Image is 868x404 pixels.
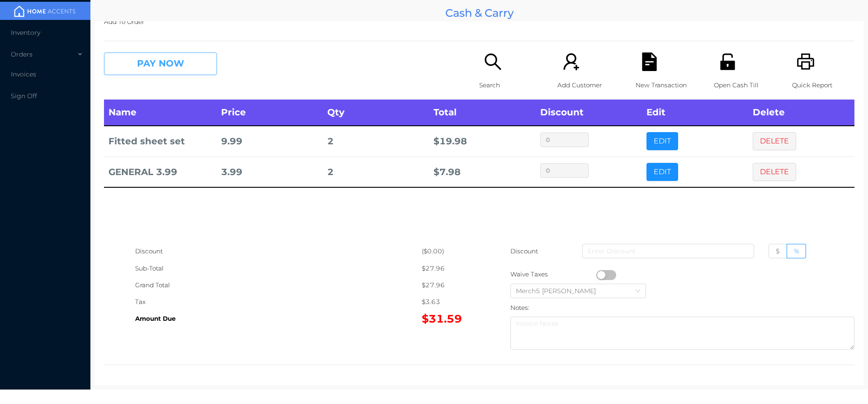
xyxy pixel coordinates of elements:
td: $ 19.98 [429,126,535,157]
button: DELETE [753,132,796,150]
div: Amount Due [135,310,422,327]
div: Merch5 Lawrence [516,284,605,298]
i: icon: down [635,288,641,295]
td: 9.99 [217,126,323,157]
th: Total [429,100,535,126]
i: icon: printer [797,52,815,71]
div: 2 [327,133,425,150]
div: 2 [327,164,425,181]
span: $ [776,247,780,255]
span: Sign Off [11,92,37,100]
p: Add To Order [104,14,854,30]
input: Enter Discount [582,244,754,258]
td: GENERAL 3.99 [104,157,217,187]
div: Sub-Total [135,260,422,277]
div: $31.59 [422,310,479,327]
th: Delete [748,100,854,126]
button: DELETE [753,163,796,181]
i: icon: user-add [562,52,580,71]
p: Quick Report [792,77,854,94]
i: icon: unlock [718,52,737,71]
div: ($0.00) [422,243,479,260]
label: Notes: [510,304,529,311]
div: Waive Taxes [510,266,596,283]
span: % [794,247,799,255]
th: Name [104,100,217,126]
td: $ 7.98 [429,157,535,187]
div: Tax [135,294,422,310]
p: Open Cash Till [714,77,776,94]
p: New Transaction [636,77,698,94]
div: $27.96 [422,277,479,294]
span: Inventory [11,29,40,37]
td: Fitted sheet set [104,126,217,157]
button: EDIT [646,132,678,150]
th: Discount [536,100,642,126]
div: Grand Total [135,277,422,294]
p: Add Customer [557,77,620,94]
td: 3.99 [217,157,323,187]
div: $27.96 [422,260,479,277]
i: icon: file-text [640,52,659,71]
div: Cash & Carry [95,5,863,21]
img: mainBanner [11,5,79,18]
p: Search [479,77,542,94]
th: Edit [642,100,748,126]
div: $3.63 [422,294,479,310]
button: EDIT [646,163,678,181]
th: Qty [323,100,429,126]
th: Price [217,100,323,126]
p: Discount [510,243,539,260]
span: Invoices [11,70,36,78]
i: icon: search [484,52,502,71]
div: Discount [135,243,422,260]
button: PAY NOW [104,52,217,75]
